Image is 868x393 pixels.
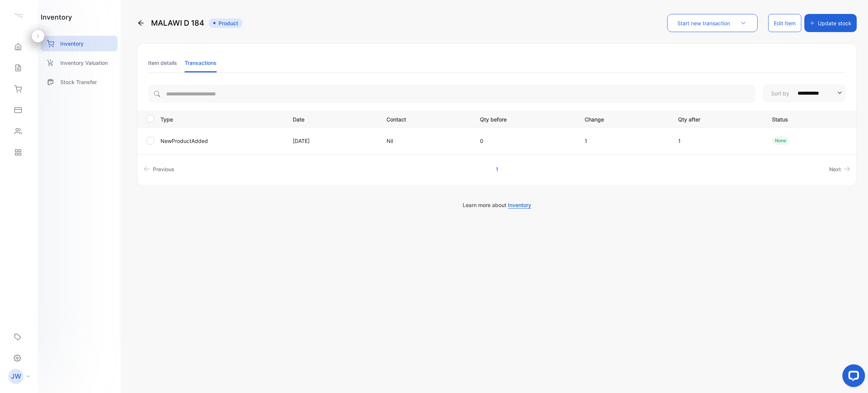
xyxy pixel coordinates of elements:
a: Inventory Valuation [41,55,118,71]
span: Product [209,18,243,28]
p: 1 [678,137,756,145]
td: NewProductAdded [157,127,284,154]
a: Inventory [41,36,118,51]
p: Contact [387,114,465,123]
p: [DATE] [293,137,371,145]
p: Inventory Valuation [60,59,108,67]
p: Change [585,114,663,123]
p: Qty before [480,114,569,123]
p: Date [293,114,371,123]
a: Stock Transfer [41,74,118,90]
li: Item details [148,53,177,72]
p: Type [160,114,283,123]
a: Previous page [141,162,177,176]
button: Sort by [763,84,846,102]
button: Edit Item [768,14,801,32]
button: Update stock [804,14,857,32]
button: Start new transaction [667,14,758,32]
p: 0 [480,137,569,145]
p: Status [772,114,850,123]
li: Transactions [185,53,217,72]
span: Next [829,165,841,173]
p: 1 [585,137,663,145]
p: JW [11,372,21,381]
iframe: LiveChat chat widget [836,361,868,393]
div: None [772,137,789,145]
span: Inventory [508,202,531,209]
img: logo [13,10,24,21]
a: Page 1 is your current page [487,162,507,176]
p: Nil [387,137,465,145]
ul: Pagination [138,162,856,176]
p: Learn more about [137,201,857,209]
p: Sort by [771,89,789,97]
p: Stock Transfer [60,78,97,86]
a: Next page [826,162,853,176]
p: Qty after [678,114,756,123]
p: Inventory [60,40,84,48]
div: MALAWI D 184 [137,14,243,32]
span: Previous [153,165,174,173]
h1: inventory [41,12,72,22]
